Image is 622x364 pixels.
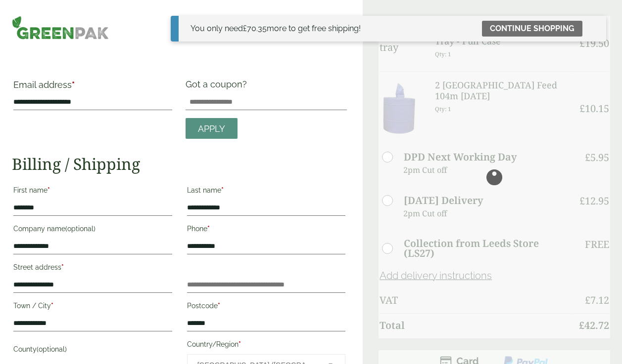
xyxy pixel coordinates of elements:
[37,345,67,353] span: (optional)
[65,225,96,233] span: (optional)
[221,186,224,194] abbr: required
[191,23,361,35] div: You only need more to get free shipping!
[239,340,241,348] abbr: required
[13,81,172,94] label: Email address
[48,186,50,194] abbr: required
[13,260,172,277] label: Street address
[12,155,347,173] h2: Billing / Shipping
[207,225,210,233] abbr: required
[72,80,75,90] abbr: required
[243,24,267,33] span: 70.35
[186,79,251,94] label: Got a coupon?
[187,183,346,200] label: Last name
[187,222,346,239] label: Phone
[61,263,64,271] abbr: required
[243,24,247,33] span: £
[186,118,238,139] a: Apply
[13,222,172,239] label: Company name
[187,299,346,316] label: Postcode
[218,302,220,310] abbr: required
[13,342,172,359] label: County
[12,16,109,40] img: GreenPak Supplies
[198,123,225,134] span: Apply
[13,183,172,200] label: First name
[482,21,582,37] a: Continue shopping
[187,337,346,354] label: Country/Region
[51,302,53,310] abbr: required
[13,299,172,316] label: Town / City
